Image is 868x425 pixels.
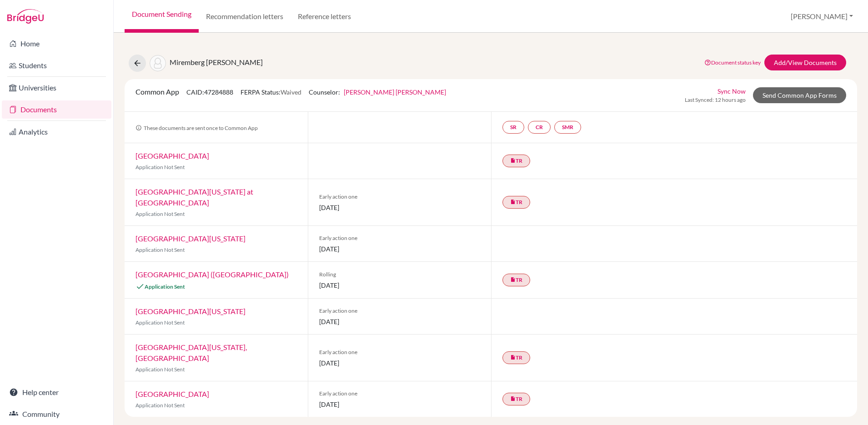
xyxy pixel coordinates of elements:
a: Documents [2,100,111,119]
span: [DATE] [319,244,480,254]
a: insert_drive_fileTR [502,393,530,405]
a: Students [2,56,111,75]
a: insert_drive_fileTR [502,155,530,167]
a: insert_drive_fileTR [502,351,530,364]
a: [GEOGRAPHIC_DATA] ([GEOGRAPHIC_DATA]) [135,270,289,279]
i: insert_drive_file [510,158,516,163]
span: Application Not Sent [135,319,185,326]
span: [DATE] [319,317,480,326]
span: Early action one [319,193,480,201]
a: SR [502,121,524,134]
a: Universities [2,79,111,97]
span: [DATE] [319,203,480,212]
span: Application Not Sent [135,210,185,217]
i: insert_drive_file [510,277,516,282]
a: Sync Now [717,86,746,96]
a: Community [2,405,111,423]
a: [GEOGRAPHIC_DATA][US_STATE] [135,307,246,315]
a: [PERSON_NAME] [PERSON_NAME] [344,88,446,96]
a: [GEOGRAPHIC_DATA] [135,151,209,160]
span: Application Not Sent [135,402,185,409]
span: Miremberg [PERSON_NAME] [170,58,263,66]
a: Document status key [704,59,761,66]
a: [GEOGRAPHIC_DATA][US_STATE] at [GEOGRAPHIC_DATA] [135,187,253,207]
a: insert_drive_fileTR [502,196,530,209]
a: Analytics [2,123,111,141]
a: SMR [554,121,581,134]
span: Application Not Sent [135,164,185,170]
span: CAID: 47284888 [186,88,233,96]
span: Application Not Sent [135,246,185,253]
a: [GEOGRAPHIC_DATA][US_STATE] [135,234,246,243]
span: [DATE] [319,358,480,368]
a: Add/View Documents [764,55,846,70]
a: CR [528,121,551,134]
i: insert_drive_file [510,396,516,401]
span: Early action one [319,390,480,398]
i: insert_drive_file [510,199,516,205]
span: Common App [135,87,179,96]
span: These documents are sent once to Common App [135,125,258,131]
span: FERPA Status: [241,88,301,96]
span: [DATE] [319,280,480,290]
span: Last Synced: 12 hours ago [685,96,746,104]
span: Rolling [319,270,480,279]
a: Help center [2,383,111,401]
a: insert_drive_fileTR [502,274,530,286]
span: Waived [281,88,301,96]
span: Early action one [319,234,480,242]
img: Bridge-U [7,9,44,24]
span: Early action one [319,348,480,356]
span: [DATE] [319,400,480,409]
a: [GEOGRAPHIC_DATA][US_STATE], [GEOGRAPHIC_DATA] [135,343,247,362]
a: Send Common App Forms [753,87,846,103]
button: [PERSON_NAME] [787,8,857,25]
a: [GEOGRAPHIC_DATA] [135,390,209,398]
span: Early action one [319,307,480,315]
span: Counselor: [309,88,446,96]
a: Home [2,35,111,53]
i: insert_drive_file [510,355,516,360]
span: Application Not Sent [135,366,185,373]
span: Application Sent [145,283,185,290]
